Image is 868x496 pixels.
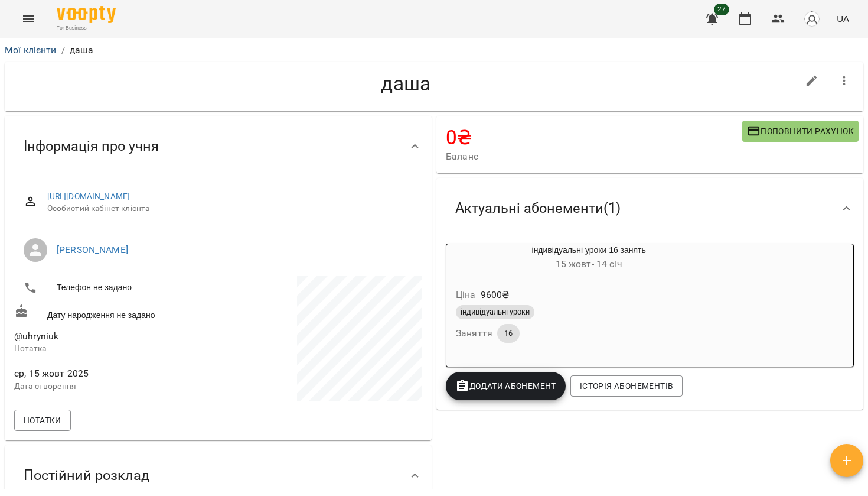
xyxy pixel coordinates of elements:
[556,258,622,270] span: 15 жовт - 14 січ
[832,8,854,30] button: UA
[446,125,742,150] h4: 0 ₴
[24,466,149,485] span: Постійний розклад
[24,137,159,155] span: Інформація про учня
[14,5,43,33] button: Menu
[456,307,534,317] span: індивідуальні уроки
[436,178,863,239] div: Актуальні абонементи(1)
[61,43,65,57] li: /
[456,287,476,303] h6: Ціна
[837,12,849,25] span: UA
[481,288,510,302] p: 9600 ₴
[24,413,61,427] span: Нотатки
[455,379,556,393] span: Додати Абонемент
[14,367,216,381] span: ср, 15 жовт 2025
[742,121,859,142] button: Поповнити рахунок
[14,276,216,300] li: Телефон не задано
[570,375,683,397] button: Історія абонементів
[497,328,520,339] span: 16
[456,325,492,342] h6: Заняття
[714,4,729,15] span: 27
[57,244,128,255] a: [PERSON_NAME]
[47,192,130,201] a: [URL][DOMAIN_NAME]
[580,379,673,393] span: Історія абонементів
[747,124,854,138] span: Поповнити рахунок
[455,199,621,218] span: Актуальні абонементи ( 1 )
[446,244,731,357] button: індивідуальні уроки 16 занять15 жовт- 14 січЦіна9600₴індивідуальні урокиЗаняття16
[446,150,742,164] span: Баланс
[12,302,218,323] div: Дату народження не задано
[14,381,216,393] p: Дата створення
[57,24,116,32] span: For Business
[446,372,566,400] button: Додати Абонемент
[47,203,413,215] span: Особистий кабінет клієнта
[5,116,432,177] div: Інформація про учня
[5,44,57,56] a: Мої клієнти
[804,11,820,27] img: avatar_s.png
[14,410,71,431] button: Нотатки
[14,330,58,342] span: @uhryniuk
[5,43,863,57] nav: breadcrumb
[57,6,116,23] img: Voopty Logo
[70,43,94,57] p: даша
[14,343,216,355] p: Нотатка
[14,72,798,96] h4: даша
[446,244,731,273] div: індивідуальні уроки 16 занять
